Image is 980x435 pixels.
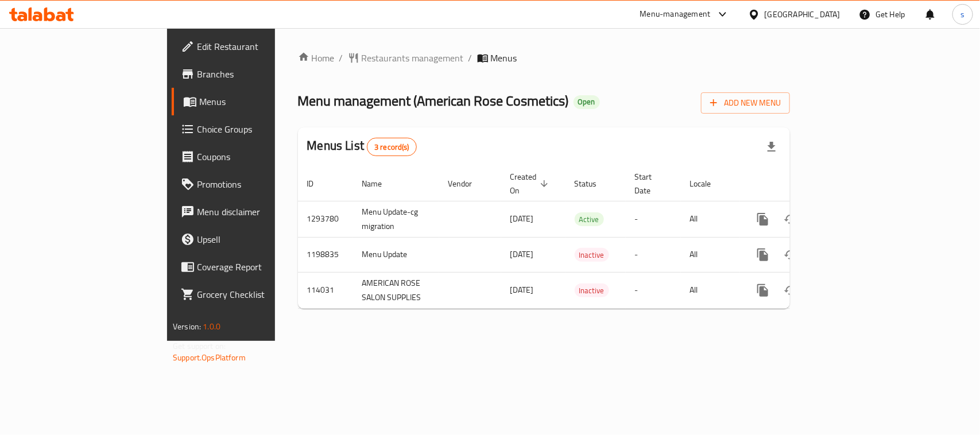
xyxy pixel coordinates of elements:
span: Menus [199,95,321,108]
a: Restaurants management [348,51,464,65]
nav: breadcrumb [298,51,790,65]
td: Menu Update-cg migration [353,201,439,237]
li: / [468,51,472,65]
span: Inactive [575,284,609,297]
span: [DATE] [510,247,534,262]
a: Menu disclaimer [172,198,331,226]
div: Open [574,95,600,109]
table: enhanced table [298,166,869,309]
td: - [626,237,681,272]
button: Change Status [777,277,804,304]
div: Menu-management [640,7,711,21]
div: Active [575,212,604,226]
span: Restaurants management [362,51,464,65]
h2: Menus List [307,137,417,156]
button: Change Status [777,205,804,233]
button: Change Status [777,241,804,269]
span: Menu disclaimer [197,205,321,219]
div: Inactive [575,248,609,262]
span: [DATE] [510,282,534,297]
span: Add New Menu [710,96,781,110]
span: Get support on: [173,339,226,354]
a: Support.OpsPlatform [173,350,246,365]
span: Name [362,177,397,191]
li: / [339,51,343,65]
button: Add New Menu [701,92,790,114]
span: Open [574,97,600,107]
a: Grocery Checklist [172,281,331,308]
span: Choice Groups [197,122,321,136]
div: [GEOGRAPHIC_DATA] [765,8,840,21]
span: Promotions [197,177,321,191]
button: more [749,277,777,304]
td: All [681,237,740,272]
td: - [626,272,681,308]
td: AMERICAN ROSE SALON SUPPLIES [353,272,439,308]
a: Upsell [172,226,331,253]
span: Coverage Report [197,260,321,274]
span: 3 record(s) [367,142,416,153]
span: 1.0.0 [203,319,220,334]
span: Version: [173,319,201,334]
span: [DATE] [510,211,534,226]
div: Total records count [367,138,417,156]
span: Vendor [448,177,487,191]
span: Created On [510,170,552,197]
td: - [626,201,681,237]
span: Inactive [575,248,609,262]
span: Locale [690,177,726,191]
span: Active [575,213,604,226]
td: All [681,272,740,308]
a: Choice Groups [172,115,331,143]
span: Start Date [635,170,667,197]
a: Edit Restaurant [172,33,331,60]
a: Coupons [172,143,331,170]
span: ID [307,177,329,191]
span: s [960,8,964,21]
a: Menus [172,88,331,115]
span: Coupons [197,150,321,164]
div: Export file [758,133,785,161]
a: Coverage Report [172,253,331,281]
button: more [749,205,777,233]
span: Menus [491,51,517,65]
span: Grocery Checklist [197,288,321,301]
a: Branches [172,60,331,88]
th: Actions [740,166,869,201]
a: Promotions [172,170,331,198]
span: Menu management ( American Rose Cosmetics ) [298,88,569,114]
td: Menu Update [353,237,439,272]
span: Status [575,177,612,191]
td: All [681,201,740,237]
span: Upsell [197,232,321,246]
div: Inactive [575,283,609,297]
button: more [749,241,777,269]
span: Branches [197,67,321,81]
span: Edit Restaurant [197,40,321,53]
